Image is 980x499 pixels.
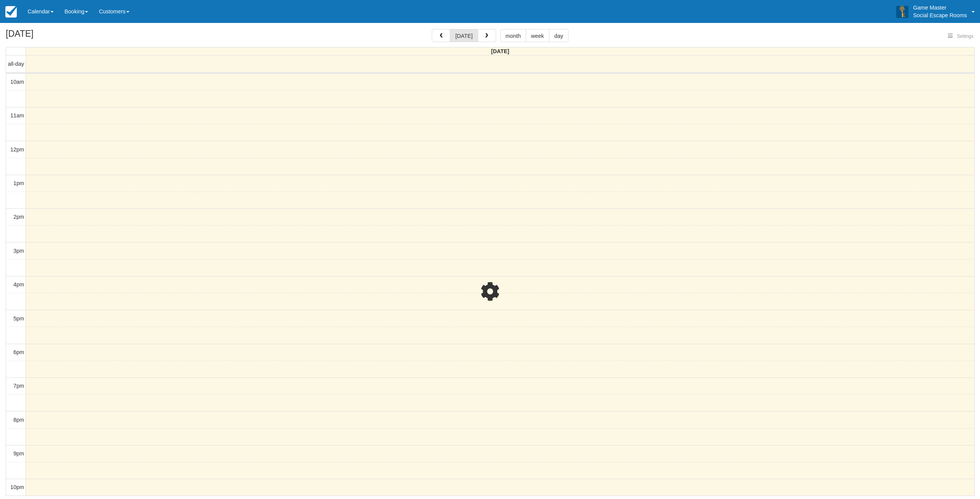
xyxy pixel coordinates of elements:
span: all-day [8,61,24,67]
button: Settings [943,31,978,42]
span: 12pm [10,146,24,153]
img: checkfront-main-nav-mini-logo.png [5,6,17,18]
span: 7pm [13,383,24,389]
span: 8pm [13,417,24,423]
span: 10am [10,79,24,85]
button: week [526,29,549,42]
button: [DATE] [450,29,478,42]
span: 9pm [13,450,24,457]
span: 1pm [13,180,24,186]
p: Social Escape Rooms [913,11,967,19]
span: 5pm [13,315,24,322]
span: 2pm [13,214,24,220]
span: 10pm [10,484,24,490]
span: 11am [10,112,24,119]
span: 4pm [13,281,24,288]
button: month [500,29,526,42]
img: A3 [896,5,908,18]
span: 3pm [13,248,24,254]
span: 6pm [13,349,24,355]
span: [DATE] [491,48,510,54]
h2: [DATE] [6,29,103,43]
button: day [549,29,568,42]
span: Settings [957,34,973,39]
p: Game Master [913,4,967,11]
